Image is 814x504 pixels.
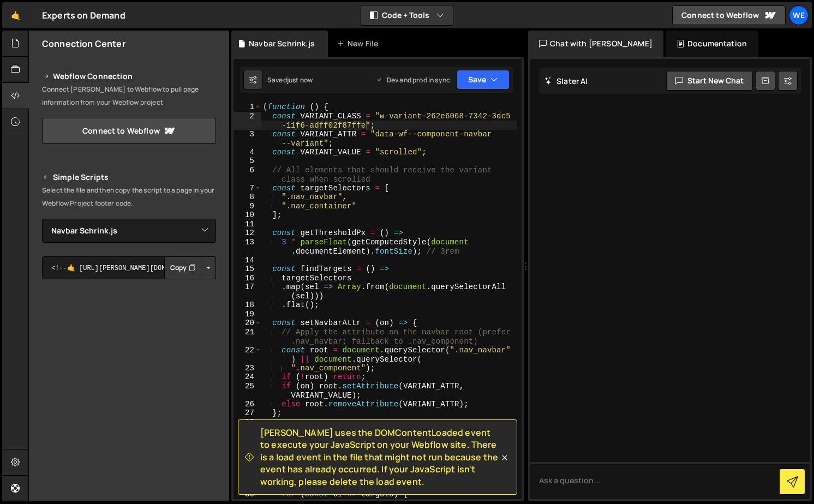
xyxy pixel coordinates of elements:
div: 35 [234,481,261,490]
div: Button group with nested dropdown [164,256,216,279]
div: 34 [234,472,261,481]
div: 27 [234,409,261,418]
div: just now [287,75,313,85]
a: Connect to Webflow [42,118,216,144]
button: Save [457,70,510,89]
div: 19 [234,310,261,319]
iframe: YouTube video player [42,297,217,395]
div: Experts on Demand [42,9,125,22]
div: 7 [234,184,261,193]
div: 36 [234,490,261,499]
span: [PERSON_NAME] uses the DOMContentLoaded event to execute your JavaScript on your Webflow site. Th... [260,427,499,488]
div: 26 [234,400,261,409]
div: 30 [234,436,261,445]
div: 15 [234,265,261,274]
div: 11 [234,220,261,229]
button: Start new chat [666,71,753,91]
div: 8 [234,193,261,202]
h2: Webflow Connection [42,70,216,83]
div: 5 [234,157,261,166]
div: Dev and prod in sync [376,75,450,85]
h2: Simple Scripts [42,171,216,184]
div: 16 [234,274,261,283]
div: 13 [234,238,261,256]
a: 🤙 [2,2,29,28]
div: 25 [234,382,261,400]
div: 33 [234,463,261,472]
button: Copy [164,256,201,279]
div: Chat with [PERSON_NAME] [528,31,663,57]
div: 3 [234,130,261,148]
div: 4 [234,148,261,157]
div: 24 [234,373,261,382]
a: We [789,5,809,25]
div: 23 [234,364,261,373]
iframe: YouTube video player [42,403,217,501]
div: 14 [234,256,261,265]
div: 22 [234,346,261,364]
a: Connect to Webflow [672,5,786,25]
div: Documentation [666,31,758,57]
div: 28 [234,418,261,427]
div: 6 [234,166,261,184]
h2: Connection Center [42,38,125,50]
div: 2 [234,112,261,130]
div: 29 [234,427,261,436]
div: 9 [234,202,261,211]
div: 18 [234,301,261,310]
div: 1 [234,103,261,112]
div: New File [337,38,382,49]
textarea: <!--🤙 [URL][PERSON_NAME][DOMAIN_NAME]> <script>document.addEventListener("DOMContentLoaded", func... [42,256,216,279]
div: 12 [234,229,261,238]
div: 31 [234,445,261,454]
div: 10 [234,211,261,220]
p: Connect [PERSON_NAME] to Webflow to pull page information from your Webflow project [42,83,216,109]
button: Code + Tools [361,5,453,25]
div: 20 [234,319,261,328]
div: Saved [267,75,313,85]
div: 21 [234,328,261,346]
p: Select the file and then copy the script to a page in your Webflow Project footer code. [42,184,216,210]
div: Navbar Schrink.js [249,38,315,49]
div: 17 [234,283,261,301]
div: 32 [234,454,261,463]
h2: Slater AI [544,76,588,86]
